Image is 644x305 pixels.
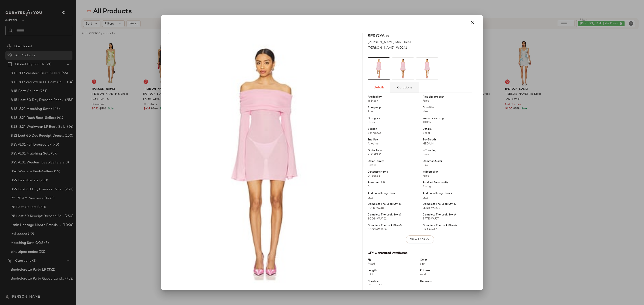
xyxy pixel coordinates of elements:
[368,149,382,153] span: Order Type
[423,213,457,217] span: Complete The Look Style4
[423,138,436,142] span: Buy Depth
[368,263,375,265] span: fitted
[368,95,382,99] span: Availability
[368,164,376,167] span: Pastel
[168,33,362,293] img: SERR-WD241_V1.jpg
[368,106,381,110] span: Age group
[368,117,380,121] span: Category
[392,58,414,79] img: SERR-WD241_V1.jpg
[368,224,402,228] span: Complete The Look Style5
[423,224,457,228] span: Complete The Look Style6
[423,196,428,199] a: Link
[416,58,438,79] img: SERR-WD241_V1.jpg
[423,100,429,102] span: False
[368,132,382,135] span: Spring2024
[368,217,387,220] span: BCOS-WU462
[423,121,431,124] span: 100%
[368,273,373,276] span: mini
[368,100,378,102] span: In Stock
[368,142,379,145] span: Anytime
[368,153,381,156] span: REORDER
[368,170,388,174] span: Category Name
[368,181,385,185] span: Preorder Unit
[423,202,456,206] span: Complete The Look Style2
[368,284,384,287] span: off_shoulder
[423,153,429,156] span: False
[368,228,387,231] span: BCOS-WU454
[423,110,428,113] span: New
[420,280,432,284] span: Occasion
[423,95,444,99] span: Plus size product
[368,269,377,273] span: Length
[423,228,438,231] span: HRAR-WU1
[368,258,371,262] span: Fit
[368,280,379,284] span: Neckline
[423,185,431,188] span: Spring
[368,110,375,113] span: Adult
[368,127,377,131] span: Season
[368,33,385,39] span: SER.O.YA
[368,185,370,188] span: 0
[368,175,380,178] span: DRESSES
[368,121,375,124] span: Dress
[423,127,432,131] span: Details
[420,258,427,262] span: Color
[368,46,407,50] span: [PERSON_NAME]-WD241
[368,251,467,255] div: CFY Generated Attributes
[368,202,401,206] span: Complete The Look Style1
[368,207,384,210] span: ROFR-WZ18
[423,149,436,153] span: Is Trending
[423,175,429,178] span: False
[423,181,449,185] span: Product Seasonality
[386,35,389,38] img: svg%3e
[423,106,435,110] span: Condition
[368,213,402,217] span: Complete The Look Style3
[423,164,428,167] span: Pink
[420,284,433,287] span: going_out
[410,237,425,242] span: View Less
[423,192,452,196] span: Additional Image Link 2
[423,142,434,145] span: MEDIUM
[423,132,430,135] span: Sheer
[406,235,434,243] button: View Less
[423,207,440,210] span: JENR-WL231
[368,138,378,142] span: End Use
[368,58,390,79] img: SERR-WD241_V1.jpg
[373,86,384,90] span: Details
[420,263,425,265] span: pink
[423,159,442,163] span: Common Color
[368,40,411,45] span: [PERSON_NAME] Mini Dress
[423,217,439,220] span: TRTE-WU57
[420,269,430,273] span: Pattern
[420,273,426,276] span: solid
[397,86,412,90] span: Curations
[368,196,373,199] a: Link
[368,159,384,163] span: Color Family
[423,117,446,121] span: Inventory strength
[423,170,438,174] span: Is Bestseller
[368,192,395,196] span: Additional Image Link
